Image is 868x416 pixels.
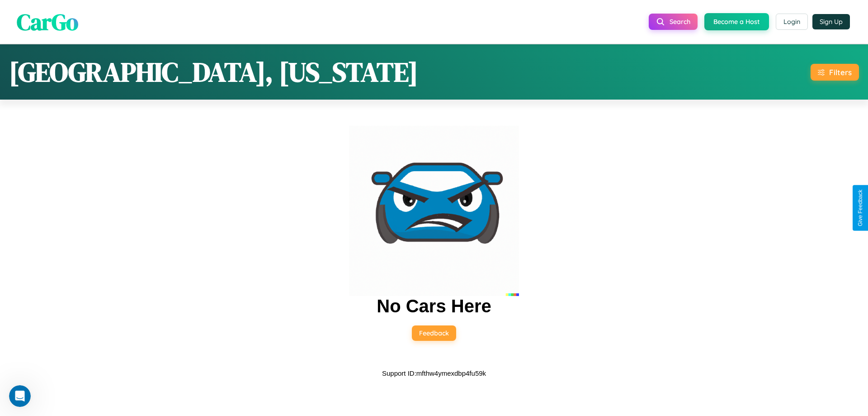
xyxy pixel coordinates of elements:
span: CarGo [17,6,78,37]
button: Feedback [412,325,456,341]
img: car [349,126,519,296]
button: Filters [811,64,859,81]
iframe: Intercom live chat [9,385,31,407]
button: Sign Up [812,14,850,29]
h2: No Cars Here [377,296,491,316]
span: Search [670,18,690,26]
div: Give Feedback [857,190,863,226]
button: Login [776,14,808,30]
button: Search [649,14,698,30]
h1: [GEOGRAPHIC_DATA], [US_STATE] [9,53,418,91]
p: Support ID: mfthw4ymexdbp4fu59k [382,367,486,379]
button: Become a Host [704,13,769,30]
div: Filters [829,67,852,77]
